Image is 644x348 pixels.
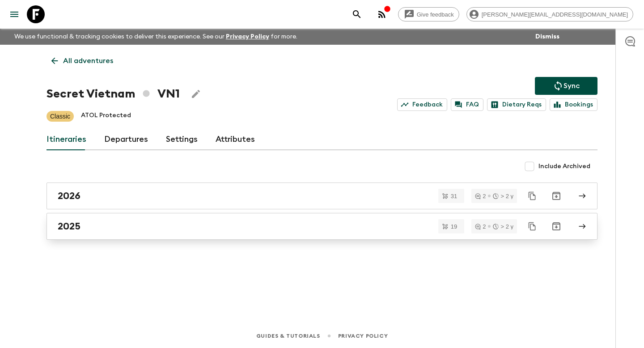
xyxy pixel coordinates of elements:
p: ATOL Protected [81,111,131,122]
a: Guides & Tutorials [256,331,320,341]
span: 31 [445,193,462,199]
span: Include Archived [538,162,590,171]
a: All adventures [47,52,118,70]
button: Duplicate [524,188,540,204]
h2: 2025 [58,221,80,232]
span: [PERSON_NAME][EMAIL_ADDRESS][DOMAIN_NAME] [477,11,633,18]
a: Itineraries [47,129,86,150]
button: Archive [547,217,565,235]
a: Feedback [397,98,447,111]
a: Privacy Policy [226,34,269,40]
p: Classic [50,112,70,121]
a: Settings [166,129,198,150]
a: Bookings [550,98,597,111]
div: 2 [475,193,486,199]
a: 2026 [47,182,597,209]
button: Edit Adventure Title [187,85,205,103]
button: menu [5,5,23,23]
a: FAQ [451,98,483,111]
p: We use functional & tracking cookies to deliver this experience. See our for more. [11,29,301,45]
h1: Secret Vietnam VN1 [47,85,180,103]
button: Sync adventure departures to the booking engine [535,77,597,95]
a: Privacy Policy [338,331,388,341]
div: > 2 y [493,224,513,229]
a: Attributes [216,129,255,150]
p: All adventures [63,55,113,66]
button: search adventures [348,5,366,23]
span: 19 [445,224,462,229]
a: 2025 [47,213,597,240]
h2: 2026 [58,190,80,202]
a: Departures [104,129,148,150]
span: Give feedback [412,11,459,18]
button: Duplicate [524,218,540,234]
button: Archive [547,187,565,205]
p: Sync [563,81,580,91]
a: Give feedback [398,7,459,21]
a: Dietary Reqs [487,98,546,111]
button: Dismiss [533,30,562,43]
div: > 2 y [493,193,513,199]
div: [PERSON_NAME][EMAIL_ADDRESS][DOMAIN_NAME] [466,7,633,21]
div: 2 [475,224,486,229]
